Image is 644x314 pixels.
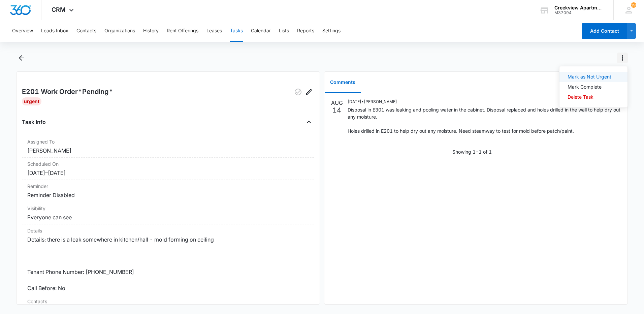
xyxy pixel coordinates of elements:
div: Delete Task [568,95,611,99]
button: Mark Complete [559,82,627,92]
div: account name [554,5,604,10]
div: Assigned To[PERSON_NAME] [22,135,314,158]
div: Mark Complete [568,85,611,89]
div: VisibilityEveryone can see [22,202,314,224]
p: 14 [332,107,341,114]
button: Tasks [230,20,243,42]
button: Back [16,53,27,63]
dt: Details [27,227,309,234]
div: DetailsDetails: there is a leak somewhere in kitchen/hall - mold forming on ceiling Tenant Phone ... [22,224,314,295]
button: Reports [297,20,314,42]
div: Scheduled On[DATE]–[DATE] [22,158,314,180]
button: Leads Inbox [41,20,68,42]
h2: E201 Work Order*Pending* [22,87,113,97]
button: Leases [206,20,222,42]
dt: Assigned To [27,138,309,145]
div: ReminderReminder Disabled [22,180,314,202]
span: 199 [631,2,636,8]
dt: Reminder [27,183,309,190]
button: Contacts [76,20,96,42]
p: AUG [331,99,343,107]
h4: Task Info [22,118,46,126]
button: Add Contact [582,23,627,39]
button: Organizations [104,20,135,42]
button: Actions [617,53,628,63]
button: Comments [325,72,361,93]
dd: [DATE] – [DATE] [27,169,309,177]
button: Calendar [251,20,271,42]
dt: Contacts [27,298,309,305]
div: notifications count [631,2,636,8]
dd: Reminder Disabled [27,191,309,199]
button: History [143,20,159,42]
div: Urgent [22,97,41,105]
button: Settings [322,20,341,42]
div: Mark as Not Urgent [568,74,611,79]
dd: [PERSON_NAME] [27,147,309,155]
dt: Scheduled On [27,160,309,167]
dt: Visibility [27,205,309,212]
p: [DATE] • [PERSON_NAME] [348,99,621,105]
span: CRM [52,6,66,13]
button: Delete Task [559,92,627,102]
button: Mark as Not Urgent [559,72,627,82]
button: Edit [303,87,314,97]
button: Overview [12,20,33,42]
button: Rent Offerings [167,20,198,42]
button: Close [303,117,314,127]
dd: Details: there is a leak somewhere in kitchen/hall - mold forming on ceiling Tenant Phone Number:... [27,235,309,292]
p: Disposal in E301 was leaking and pooling water in the cabinet. Disposal replaced and holes drille... [348,106,621,134]
dd: Everyone can see [27,213,309,221]
div: account id [554,10,604,15]
button: Lists [279,20,289,42]
p: Showing 1-1 of 1 [452,148,492,155]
